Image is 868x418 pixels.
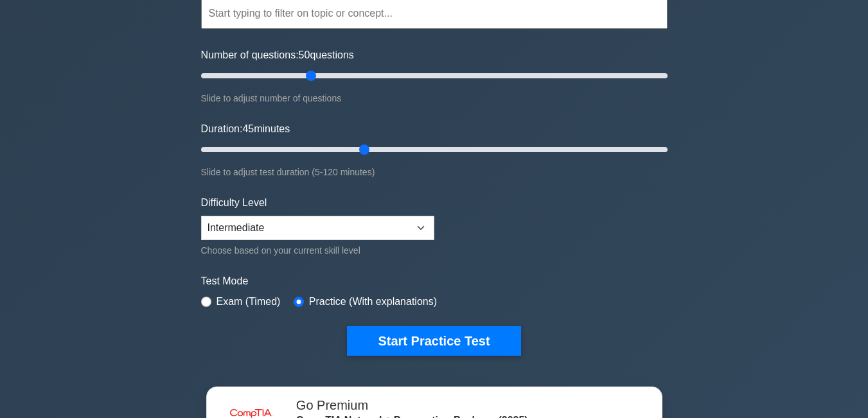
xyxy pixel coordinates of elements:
[201,121,290,137] label: Duration: minutes
[242,123,254,134] span: 45
[217,294,281,309] label: Exam (Timed)
[201,243,434,258] div: Choose based on your current skill level
[347,326,520,356] button: Start Practice Test
[309,294,437,309] label: Practice (With explanations)
[201,164,668,180] div: Slide to adjust test duration (5-120 minutes)
[201,48,354,63] label: Number of questions: questions
[201,195,267,211] label: Difficulty Level
[299,49,310,60] span: 50
[201,91,668,106] div: Slide to adjust number of questions
[201,274,668,289] label: Test Mode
